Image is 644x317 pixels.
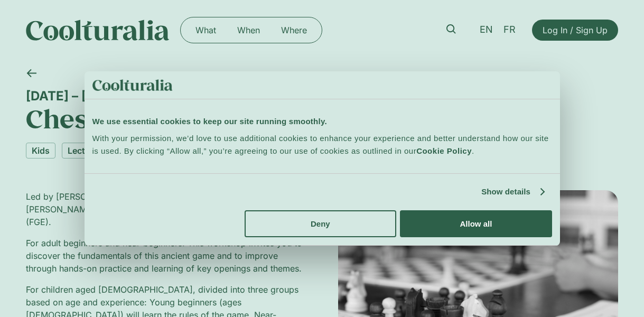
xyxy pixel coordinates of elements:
span: EN [480,24,493,35]
a: EN [474,22,498,38]
a: Kids [26,143,55,158]
p: For adult beginners and near-beginners: This workshop invites you to discover the fundamentals of... [26,237,306,275]
h1: Chess Workshop [26,104,618,134]
a: Lectures & Workshops [62,143,165,158]
p: Led by [PERSON_NAME] [PERSON_NAME], and International Master [PERSON_NAME], instructors from the ... [26,190,306,228]
a: Cookie Policy [416,146,472,155]
img: logo [92,79,173,91]
a: What [185,22,227,39]
span: FR [503,24,516,35]
span: With your permission, we’d love to use additional cookies to enhance your experience and better u... [92,134,549,155]
button: Deny [245,210,396,237]
span: Log In / Sign Up [543,24,608,36]
nav: Menu [185,22,318,39]
a: Show details [481,185,544,198]
span: . [472,146,474,155]
a: When [227,22,270,39]
a: Log In / Sign Up [532,20,618,41]
a: Where [270,22,318,39]
a: FR [498,22,521,38]
div: We use essential cookies to keep our site running smoothly. [92,115,552,128]
button: Allow all [400,210,552,237]
div: [DATE] – [DATE] [26,88,618,104]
